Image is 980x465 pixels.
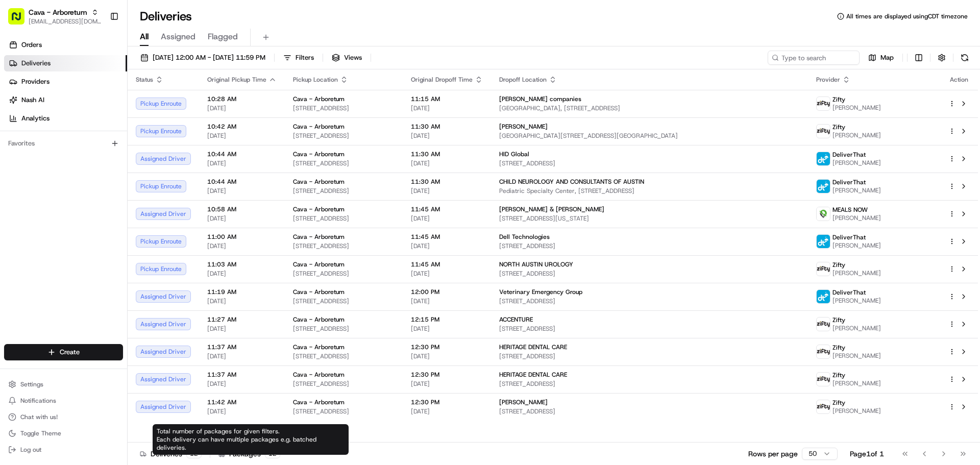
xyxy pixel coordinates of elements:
span: Providers [21,77,50,86]
span: Zifty [832,261,845,269]
span: Cava - Arboretum [293,371,345,379]
span: [DATE] [207,352,277,360]
span: Create [60,348,80,357]
span: HID Global [499,150,529,158]
span: Original Pickup Time [207,76,266,84]
span: Zifty [832,95,845,104]
span: 12:15 PM [411,315,483,324]
span: [PERSON_NAME] [832,104,881,112]
a: Orders [4,37,127,53]
span: [DATE] [207,214,277,223]
span: 10:42 AM [207,123,277,131]
span: [STREET_ADDRESS] [499,325,800,333]
span: 12:30 PM [411,371,483,379]
span: [PERSON_NAME] [832,186,881,194]
span: Analytics [21,114,50,123]
span: Zifty [832,399,845,407]
a: Analytics [4,110,127,127]
span: [PERSON_NAME] [832,159,881,167]
img: profile_deliverthat_partner.png [817,180,830,193]
div: Action [948,76,970,84]
span: Notifications [20,397,56,405]
button: [EMAIL_ADDRESS][DOMAIN_NAME] [29,17,102,26]
span: [STREET_ADDRESS] [293,352,395,360]
span: Zifty [832,371,845,379]
span: Veterinary Emergency Group [499,288,582,296]
span: 12:30 PM [411,343,483,351]
span: Dell Technologies [499,233,550,241]
span: ACCENTURE [499,315,533,324]
span: [GEOGRAPHIC_DATA][STREET_ADDRESS][GEOGRAPHIC_DATA] [499,132,800,140]
span: [STREET_ADDRESS] [293,297,395,305]
span: [DATE] [411,270,483,278]
span: [DATE] [411,407,483,415]
span: Original Dropoff Time [411,76,473,84]
span: Orders [21,40,42,50]
span: All [140,31,149,43]
span: Pickup Location [293,76,338,84]
span: [STREET_ADDRESS] [499,380,800,388]
span: Status [136,76,153,84]
span: [STREET_ADDRESS] [293,407,395,415]
span: 11:03 AM [207,260,277,268]
span: Cava - Arboretum [293,178,345,186]
span: [STREET_ADDRESS][US_STATE] [499,214,800,223]
span: [DATE] [411,325,483,333]
span: [STREET_ADDRESS] [293,159,395,167]
img: zifty-logo-trans-sq.png [817,345,830,358]
span: [DATE] [207,325,277,333]
span: [PERSON_NAME] & [PERSON_NAME] [499,205,604,213]
span: [STREET_ADDRESS] [293,325,395,333]
span: Dropoff Location [499,76,547,84]
img: profile_deliverthat_partner.png [817,290,830,303]
span: [PERSON_NAME] [499,123,548,131]
div: Deliveries [140,449,202,459]
span: [STREET_ADDRESS] [499,270,800,278]
img: profile_deliverthat_partner.png [817,235,830,248]
button: Settings [4,377,123,391]
img: melas_now_logo.png [817,207,830,221]
span: Cava - Arboretum [293,123,345,131]
span: Log out [20,446,41,454]
span: 10:44 AM [207,150,277,158]
span: Cava - Arboretum [29,7,87,17]
span: 11:37 AM [207,343,277,351]
span: Cava - Arboretum [293,205,345,213]
span: [STREET_ADDRESS] [293,242,395,250]
span: [STREET_ADDRESS] [499,352,800,360]
span: [PERSON_NAME] [499,398,548,406]
span: Views [344,53,362,62]
span: [DATE] [411,352,483,360]
img: zifty-logo-trans-sq.png [817,125,830,138]
a: Providers [4,74,127,90]
span: 11:00 AM [207,233,277,241]
span: [DATE] [207,407,277,415]
input: Type to search [768,51,860,65]
span: Chat with us! [20,413,58,421]
span: [DATE] [207,187,277,195]
span: Cava - Arboretum [293,260,345,268]
span: [STREET_ADDRESS] [499,407,800,415]
span: Cava - Arboretum [293,343,345,351]
img: zifty-logo-trans-sq.png [817,400,830,413]
span: 11:30 AM [411,123,483,131]
span: 12:30 PM [411,398,483,406]
span: Zifty [832,316,845,324]
span: Zifty [832,344,845,352]
span: 11:30 AM [411,150,483,158]
button: Cava - Arboretum[EMAIL_ADDRESS][DOMAIN_NAME] [4,4,106,29]
span: [STREET_ADDRESS] [293,380,395,388]
span: Toggle Theme [20,429,61,437]
span: All times are displayed using CDT timezone [846,12,968,20]
span: MEALS NOW [832,206,868,214]
span: 11:45 AM [411,205,483,213]
span: 11:27 AM [207,315,277,324]
span: [DATE] [411,380,483,388]
img: zifty-logo-trans-sq.png [817,97,830,110]
span: 11:45 AM [411,233,483,241]
span: [STREET_ADDRESS] [499,159,800,167]
span: [PERSON_NAME] [832,324,881,332]
h1: Deliveries [140,8,192,25]
span: Assigned [161,31,195,43]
